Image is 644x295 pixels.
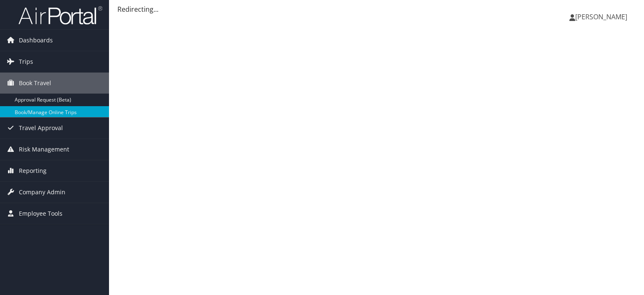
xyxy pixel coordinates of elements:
[19,160,47,181] span: Reporting
[19,51,33,72] span: Trips
[569,4,636,29] a: [PERSON_NAME]
[117,4,636,14] div: Redirecting...
[19,182,65,203] span: Company Admin
[19,117,63,138] span: Travel Approval
[575,12,627,21] span: [PERSON_NAME]
[19,73,51,94] span: Book Travel
[18,5,102,25] img: airportal-logo.png
[19,30,53,51] span: Dashboards
[19,139,69,160] span: Risk Management
[19,203,62,224] span: Employee Tools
